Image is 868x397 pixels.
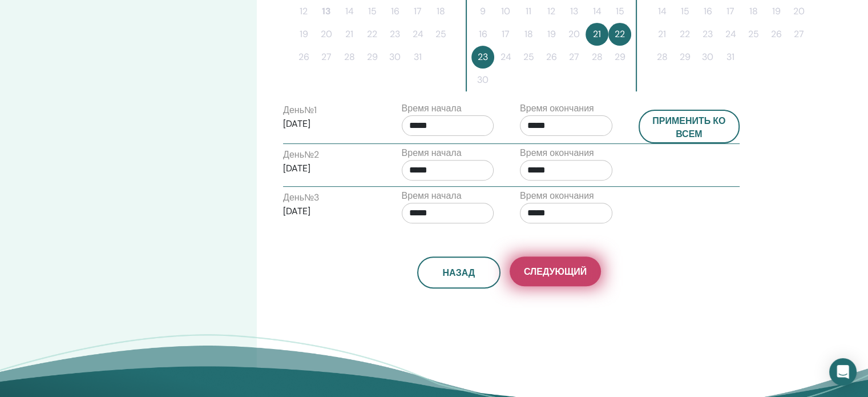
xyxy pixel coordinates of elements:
[435,28,446,40] font: 25
[368,5,377,17] font: 15
[314,191,319,203] font: 3
[304,149,314,161] font: №
[520,102,594,114] font: Время окончания
[314,104,317,116] font: 1
[658,5,667,17] font: 14
[345,5,354,17] font: 14
[523,51,534,63] font: 25
[593,5,601,17] font: 14
[417,256,500,288] button: Назад
[547,5,555,17] font: 12
[442,267,475,279] font: Назад
[283,162,310,174] font: [DATE]
[510,256,601,286] button: Следующий
[480,5,486,17] font: 9
[524,28,533,40] font: 18
[658,28,666,40] font: 21
[414,5,422,17] font: 17
[283,191,304,203] font: День
[389,51,401,63] font: 30
[615,28,625,40] font: 22
[414,51,422,63] font: 31
[680,28,690,40] font: 22
[314,149,319,161] font: 2
[794,28,804,40] font: 27
[300,28,308,40] font: 19
[321,28,332,40] font: 20
[479,28,487,40] font: 16
[615,51,625,63] font: 29
[367,28,377,40] font: 22
[652,114,725,139] font: Применить ко всем
[321,51,332,63] font: 27
[524,266,587,278] font: Следующий
[344,51,355,63] font: 28
[298,51,309,63] font: 26
[283,118,310,130] font: [DATE]
[593,28,601,40] font: 21
[570,5,578,17] font: 13
[500,51,511,63] font: 24
[520,147,594,159] font: Время окончания
[477,74,488,86] font: 30
[569,51,579,63] font: 27
[547,28,556,40] font: 19
[526,5,531,17] font: 11
[703,28,713,40] font: 23
[283,205,310,217] font: [DATE]
[478,51,488,63] font: 23
[546,51,557,63] font: 26
[300,5,308,17] font: 12
[402,147,462,159] font: Время начала
[726,51,734,63] font: 31
[616,5,624,17] font: 15
[725,28,736,40] font: 24
[322,5,331,17] font: 13
[748,28,759,40] font: 25
[726,5,734,17] font: 17
[345,28,353,40] font: 21
[568,28,580,40] font: 20
[367,51,378,63] font: 29
[681,5,689,17] font: 15
[304,191,314,203] font: №
[437,5,445,17] font: 18
[704,5,712,17] font: 16
[283,149,304,161] font: День
[391,5,399,17] font: 16
[520,190,594,202] font: Время окончания
[639,110,740,143] button: Применить ко всем
[657,51,668,63] font: 28
[402,190,462,202] font: Время начала
[793,5,805,17] font: 20
[413,28,423,40] font: 24
[390,28,400,40] font: 23
[749,5,758,17] font: 18
[502,28,510,40] font: 17
[702,51,713,63] font: 30
[829,358,857,386] div: Открытый Интерком Мессенджер
[283,104,304,116] font: День
[304,104,314,116] font: №
[402,102,462,114] font: Время начала
[592,51,603,63] font: 28
[772,5,781,17] font: 19
[680,51,691,63] font: 29
[771,28,782,40] font: 26
[501,5,510,17] font: 10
